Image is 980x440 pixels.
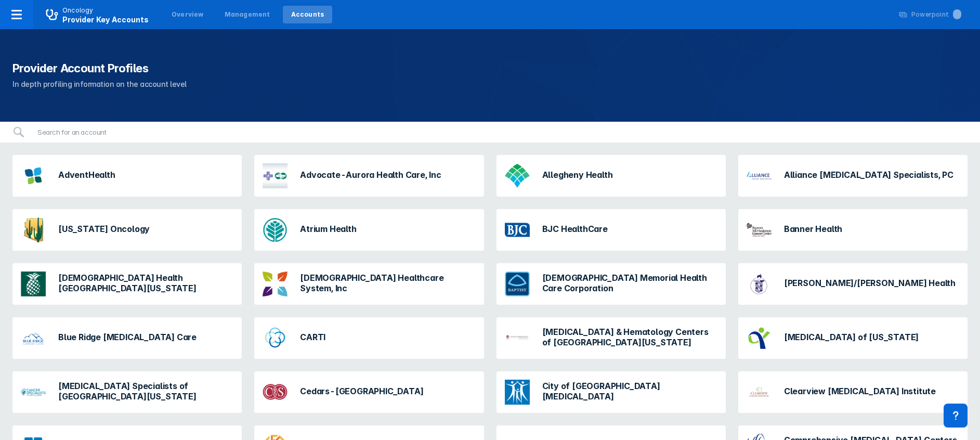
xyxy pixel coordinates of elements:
[225,10,270,19] div: Management
[58,170,115,180] h3: AdventHealth
[738,317,968,359] a: [MEDICAL_DATA] of [US_STATE]
[163,6,212,23] a: Overview
[254,263,484,305] a: [DEMOGRAPHIC_DATA] Healthcare System, Inc
[747,326,772,351] img: cancer-center-of-ks.png
[542,170,613,180] h3: Allegheny Health
[62,6,94,15] p: Oncology
[283,6,333,23] a: Accounts
[21,163,46,188] img: adventhealth.png
[12,155,242,197] a: AdventHealth
[58,224,150,234] h3: [US_STATE] Oncology
[496,371,726,413] a: City of [GEOGRAPHIC_DATA][MEDICAL_DATA]
[254,371,484,413] a: Cedars-[GEOGRAPHIC_DATA]
[784,278,956,288] h3: [PERSON_NAME]/[PERSON_NAME] Health
[263,163,288,188] img: advocate-aurora.png
[505,271,530,296] img: baptist-memorial-health-care-corporation.png
[263,380,288,405] img: cedars-sinai-medical-center.png
[496,263,726,305] a: [DEMOGRAPHIC_DATA] Memorial Health Care Corporation
[505,380,530,405] img: city-hope.png
[738,371,968,413] a: Clearview [MEDICAL_DATA] Institute
[542,381,717,402] h3: City of [GEOGRAPHIC_DATA][MEDICAL_DATA]
[12,371,242,413] a: [MEDICAL_DATA] Specialists of [GEOGRAPHIC_DATA][US_STATE]
[496,209,726,251] a: BJC HealthCare
[62,15,149,24] span: Provider Key Accounts
[784,332,919,342] h3: [MEDICAL_DATA] of [US_STATE]
[784,386,936,396] h3: Clearview [MEDICAL_DATA] Institute
[12,317,242,359] a: Blue Ridge [MEDICAL_DATA] Care
[12,209,242,251] a: [US_STATE] Oncology
[747,271,772,296] img: beth-israel-deaconess.png
[58,332,197,342] h3: Blue Ridge [MEDICAL_DATA] Care
[263,326,288,351] img: carti.png
[505,326,530,351] img: cancer-and-hematology-centers-of-western-mi.png
[263,271,288,296] img: baptist-healthcare-system.png
[747,217,772,242] img: banner-md-anderson.png
[254,155,484,197] a: Advocate-Aurora Health Care, Inc
[784,224,842,234] h3: Banner Health
[254,317,484,359] a: CARTI
[12,263,242,305] a: [DEMOGRAPHIC_DATA] Health [GEOGRAPHIC_DATA][US_STATE]
[216,6,279,23] a: Management
[496,317,726,359] a: [MEDICAL_DATA] & Hematology Centers of [GEOGRAPHIC_DATA][US_STATE]
[31,122,282,143] input: Search for an account
[542,224,608,234] h3: BJC HealthCare
[172,10,204,19] div: Overview
[542,273,717,293] h3: [DEMOGRAPHIC_DATA] Memorial Health Care Corporation
[254,209,484,251] a: Atrium Health
[747,163,772,188] img: alliance-cancer-specialists.png
[505,163,530,188] img: allegheny-general-hospital.png
[300,386,423,396] h3: Cedars-[GEOGRAPHIC_DATA]
[738,155,968,197] a: Alliance [MEDICAL_DATA] Specialists, PC
[12,60,968,76] h1: Provider Account Profiles
[58,381,233,402] h3: [MEDICAL_DATA] Specialists of [GEOGRAPHIC_DATA][US_STATE]
[263,217,288,242] img: atrium-health.png
[12,78,968,90] p: In depth profiling information on the account level
[542,327,717,347] h3: [MEDICAL_DATA] & Hematology Centers of [GEOGRAPHIC_DATA][US_STATE]
[300,170,441,180] h3: Advocate-Aurora Health Care, Inc
[944,404,968,428] div: Contact Support
[738,209,968,251] a: Banner Health
[505,217,530,242] img: bjc-healthcare.png
[738,263,968,305] a: [PERSON_NAME]/[PERSON_NAME] Health
[21,271,46,296] img: baptist-health-south-florida.png
[21,326,46,351] img: blue-ridge-cancer-care.png
[496,155,726,197] a: Allegheny Health
[300,273,475,293] h3: [DEMOGRAPHIC_DATA] Healthcare System, Inc
[21,217,46,242] img: az-oncology-associates.png
[747,380,772,405] img: clearview-cancer-institute.png
[911,10,961,19] div: Powerpoint
[291,10,324,19] div: Accounts
[300,332,325,342] h3: CARTI
[21,380,46,405] img: cancer-specialists-of-north-fl.png
[58,273,233,293] h3: [DEMOGRAPHIC_DATA] Health [GEOGRAPHIC_DATA][US_STATE]
[300,224,356,234] h3: Atrium Health
[784,170,953,180] h3: Alliance [MEDICAL_DATA] Specialists, PC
